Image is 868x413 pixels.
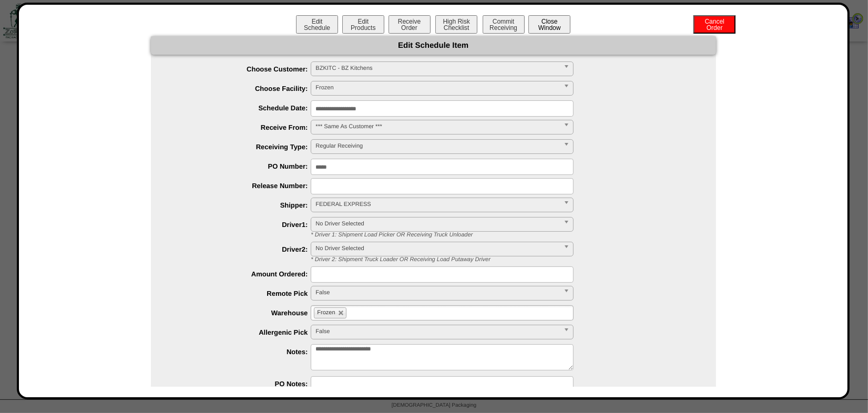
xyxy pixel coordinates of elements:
[315,218,559,230] span: No Driver Selected
[693,15,736,34] button: CancelOrder
[317,309,335,316] span: Frozen
[172,270,311,278] label: Amount Ordered:
[315,325,559,338] span: False
[315,286,559,299] span: False
[172,380,311,388] label: PO Notes:
[172,309,311,317] label: Warehouse
[435,15,477,34] button: High RiskChecklist
[172,85,311,92] label: Choose Facility:
[315,62,559,75] span: BZKITC - BZ Kitchens
[172,245,311,253] label: Driver2:
[172,328,311,336] label: Allergenic Pick
[172,162,311,170] label: PO Number:
[342,15,384,34] button: EditProducts
[172,143,311,151] label: Receiving Type:
[527,24,571,32] a: CloseWindow
[315,198,559,211] span: FEDERAL EXPRESS
[172,104,311,112] label: Schedule Date:
[303,232,716,238] div: * Driver 1: Shipment Load Picker OR Receiving Truck Unloader
[434,24,480,32] a: High RiskChecklist
[303,256,716,263] div: * Driver 2: Shipment Truck Loader OR Receiving Load Putaway Driver
[172,290,311,297] label: Remote Pick
[315,81,559,94] span: Frozen
[172,65,311,73] label: Choose Customer:
[172,221,311,229] label: Driver1:
[296,15,338,34] button: EditSchedule
[483,15,525,34] button: CommitReceiving
[315,242,559,255] span: No Driver Selected
[172,123,311,131] label: Receive From:
[528,15,570,34] button: CloseWindow
[389,15,431,34] button: ReceiveOrder
[151,36,716,55] div: Edit Schedule Item
[172,182,311,190] label: Release Number:
[172,201,311,209] label: Shipper:
[172,348,311,356] label: Notes:
[315,140,559,152] span: Regular Receiving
